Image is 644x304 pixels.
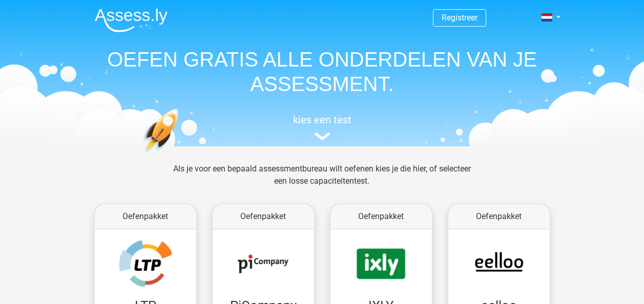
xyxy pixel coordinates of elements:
[165,163,479,200] div: Als je voor een bepaald assessmentbureau wilt oefenen kies je die hier, of selecteer een losse ca...
[87,47,558,96] h1: OEFEN GRATIS ALLE ONDERDELEN VAN JE ASSESSMENT.
[143,108,218,201] img: oefenen
[95,8,168,32] img: Assessly
[315,133,330,140] img: assessment
[87,114,558,141] a: kies een test
[87,114,558,126] h5: kies een test
[442,13,477,23] a: Registreer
